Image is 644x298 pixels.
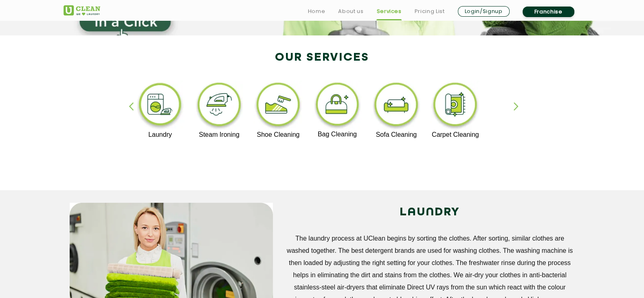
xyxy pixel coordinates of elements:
img: bag_cleaning_11zon.webp [312,81,363,131]
a: Login/Signup [458,6,510,17]
p: Steam Ironing [194,131,244,138]
img: carpet_cleaning_11zon.webp [430,81,480,131]
a: Franchise [523,7,574,17]
h2: LAUNDRY [285,203,575,222]
img: shoe_cleaning_11zon.webp [253,81,303,131]
p: Laundry [135,131,185,138]
p: Bag Cleaning [312,131,363,138]
img: UClean Laundry and Dry Cleaning [64,5,100,15]
p: Sofa Cleaning [371,131,421,138]
a: Home [308,7,325,16]
a: Pricing List [415,7,445,16]
img: steam_ironing_11zon.webp [194,81,244,131]
img: laundry_cleaning_11zon.webp [135,81,185,131]
img: sofa_cleaning_11zon.webp [371,81,421,131]
a: About us [338,7,363,16]
a: Services [376,7,401,16]
p: Carpet Cleaning [430,131,480,138]
p: Shoe Cleaning [253,131,303,138]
